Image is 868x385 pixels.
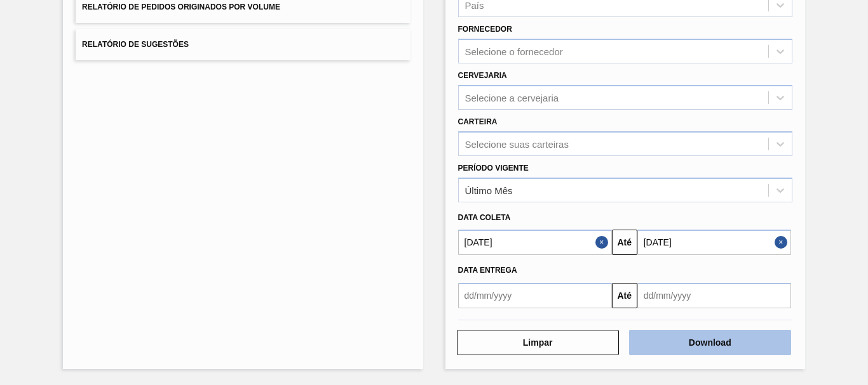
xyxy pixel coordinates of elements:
label: Fornecedor [458,25,512,34]
div: Selecione suas carteiras [465,138,569,149]
label: Cervejaria [458,71,507,80]
button: Até [612,230,637,255]
button: Relatório de Sugestões [76,29,410,60]
span: Relatório de Pedidos Originados por Volume [82,3,280,11]
span: Data entrega [458,266,517,275]
button: Close [775,230,791,255]
div: Selecione o fornecedor [465,46,563,57]
input: dd/mm/yyyy [458,283,612,308]
span: Relatório de Sugestões [82,40,189,49]
label: Período Vigente [458,164,529,173]
label: Carteira [458,117,498,126]
button: Até [612,283,637,308]
button: Close [595,230,612,255]
div: Selecione a cervejaria [465,92,559,103]
input: dd/mm/yyyy [637,230,791,255]
button: Download [629,330,791,355]
input: dd/mm/yyyy [458,230,612,255]
span: Data coleta [458,213,511,222]
input: dd/mm/yyyy [637,283,791,308]
div: Último Mês [465,185,513,195]
button: Limpar [457,330,619,355]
